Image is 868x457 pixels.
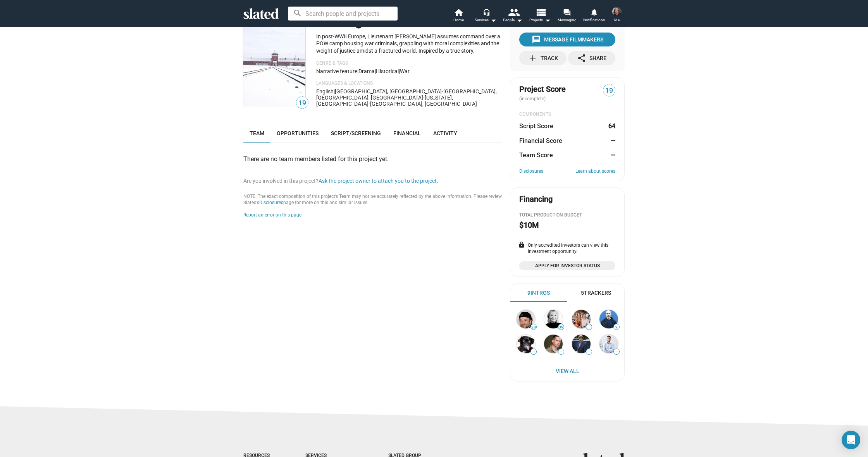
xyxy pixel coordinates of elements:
[572,310,591,328] img: Kate Winter
[243,14,305,106] img: The Cage
[531,325,536,330] span: 28
[316,94,453,107] span: [US_STATE], [GEOGRAPHIC_DATA]
[519,33,615,46] button: Message Filmmakers
[543,15,552,25] mat-icon: arrow_drop_down
[423,94,425,101] span: ·
[519,151,553,159] dt: Team Score
[529,15,551,25] span: Projects
[535,7,546,18] mat-icon: view_list
[517,310,535,328] img: Barney Burman
[334,88,335,94] span: |
[243,124,270,143] a: Team
[454,8,463,17] mat-icon: home
[528,53,537,63] mat-icon: add
[519,96,547,101] span: (incomplete)
[296,98,308,108] span: 19
[369,101,370,107] span: ·
[472,8,499,25] button: Services
[519,122,553,130] dt: Script Score
[527,289,550,297] div: 9 Intros
[519,112,615,118] div: COMPONENTS
[243,194,502,206] div: NOTE: The exact composition of this project’s Team may not be accurately reflected by the above i...
[614,15,620,25] span: Me
[358,68,375,74] span: Drama
[316,33,502,55] p: In post-WWII Europe, Lieutenant [PERSON_NAME] assumes command over a POW camp housing war crimina...
[243,155,502,163] div: There are no team members listed for this project yet.
[519,220,539,230] h2: $10M
[553,8,580,25] a: Messaging
[519,261,615,270] a: Apply for Investor Status
[357,68,358,74] span: |
[370,101,477,107] span: [GEOGRAPHIC_DATA], [GEOGRAPHIC_DATA]
[433,130,457,136] span: Activity
[577,53,586,63] mat-icon: share
[503,15,522,25] div: People
[531,350,536,354] span: —
[544,310,563,328] img: Shelly B...
[577,51,606,65] div: Share
[526,8,553,25] button: Projects
[603,86,615,96] span: 19
[442,88,443,94] span: ·
[519,194,553,204] div: Financing
[319,177,438,185] button: Ask the project owner to attach you to the project.
[558,15,577,25] span: Messaging
[335,88,442,94] span: [GEOGRAPHIC_DATA], [GEOGRAPHIC_DATA]
[572,335,591,353] img: Ken mandeville
[528,51,558,65] div: Track
[519,242,615,255] div: Only accredited investors can view this investment opportunity.
[376,68,399,74] span: Historical
[277,130,319,136] span: Opportunities
[512,364,623,378] a: View All
[575,168,615,175] a: Learn about scores
[583,15,605,25] span: Notifications
[400,68,410,74] span: War
[387,124,427,143] a: Financial
[427,124,463,143] a: Activity
[614,350,619,354] span: —
[563,9,570,16] mat-icon: forum
[483,9,490,15] mat-icon: headset_mic
[375,68,376,74] span: |
[316,68,357,74] span: Narrative feature
[519,51,567,65] button: Track
[519,168,543,175] a: Disclosures
[270,124,325,143] a: Opportunities
[243,212,301,218] button: Report an error on this page
[519,212,615,218] div: Total Production budget
[568,51,615,65] button: Share
[517,335,535,353] img: Sharon Bruneau
[331,130,381,136] span: Script/Screening
[586,350,592,354] span: —
[608,137,615,145] dd: —
[532,33,603,46] div: Message Filmmakers
[316,60,502,67] p: Genre & Tags
[508,7,519,18] mat-icon: people
[518,364,617,378] span: View All
[499,8,526,25] button: People
[608,5,626,26] button: Cody CowellMe
[259,200,283,205] a: Disclosures
[842,431,860,449] div: Open Intercom Messenger
[393,130,421,136] span: Financial
[581,289,611,297] div: 5 Trackers
[316,88,334,94] span: English
[544,335,563,353] img: Evan Michael Jones
[316,88,497,101] span: [GEOGRAPHIC_DATA], [GEOGRAPHIC_DATA], [GEOGRAPHIC_DATA]
[580,8,608,25] a: Notifications
[599,310,618,328] img: Art Arutyunyan
[586,325,592,329] span: —
[325,124,387,143] a: Script/Screening
[399,68,400,74] span: |
[590,8,598,15] mat-icon: notifications
[558,325,564,330] span: 39
[608,122,615,130] dd: 64
[519,84,566,94] span: Project Score
[614,325,619,330] span: 9
[453,15,464,25] span: Home
[288,7,398,21] input: Search people and projects
[524,262,611,270] span: Apply for Investor Status
[250,130,264,136] span: Team
[519,137,562,145] dt: Financial Score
